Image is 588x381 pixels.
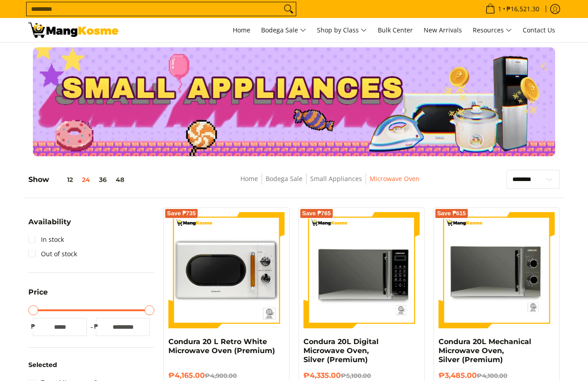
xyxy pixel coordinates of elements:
[303,371,420,380] h6: ₱4,335.00
[477,372,507,379] del: ₱4,100.00
[28,322,37,331] span: ₱
[523,26,555,34] span: Contact Us
[257,18,311,42] a: Bodega Sale
[49,176,77,183] button: 12
[378,26,413,34] span: Bulk Center
[228,18,255,42] a: Home
[310,174,362,183] a: Small Appliances
[127,18,560,42] nav: Main Menu
[317,25,367,36] span: Shop by Class
[303,337,379,364] a: Condura 20L Digital Microwave Oven, Silver (Premium)
[281,2,296,16] button: Search
[167,211,196,216] span: Save ₱735
[424,26,462,34] span: New Arrivals
[28,23,118,38] img: Small Appliances l Mang Kosme: Home Appliances Warehouse Sale Microwave Oven
[95,176,111,183] button: 36
[439,371,555,380] h6: ₱3,485.00
[473,25,512,36] span: Resources
[28,289,48,296] span: Price
[373,18,417,42] a: Bulk Center
[468,18,516,42] a: Resources
[28,175,129,184] h5: Show
[28,361,154,369] h6: Selected
[28,232,64,247] a: In stock
[168,212,285,328] img: condura-vintage-style-20-liter-micowave-oven-with-icc-sticker-class-a-full-front-view-mang-kosme
[28,218,71,232] summary: Open
[505,6,541,12] span: ₱16,521.30
[111,176,129,183] button: 48
[205,372,237,379] del: ₱4,900.00
[302,211,331,216] span: Save ₱765
[303,212,420,328] img: 20-liter-digital-microwave-oven-silver-full-front-view-mang-kosme
[91,322,100,331] span: ₱
[168,371,285,380] h6: ₱4,165.00
[28,289,48,303] summary: Open
[266,174,303,183] a: Bodega Sale
[77,176,95,183] button: 24
[419,18,466,42] a: New Arrivals
[181,173,479,194] nav: Breadcrumbs
[233,26,250,34] span: Home
[437,211,466,216] span: Save ₱615
[483,4,542,14] span: •
[518,18,560,42] a: Contact Us
[240,174,258,183] a: Home
[261,25,306,36] span: Bodega Sale
[341,372,371,379] del: ₱5,100.00
[28,247,77,261] a: Out of stock
[312,18,371,42] a: Shop by Class
[439,337,531,364] a: Condura 20L Mechanical Microwave Oven, Silver (Premium)
[439,212,555,328] img: Condura 20L Mechanical Microwave Oven, Silver (Premium)
[168,337,275,355] a: Condura 20 L Retro White Microwave Oven (Premium)
[370,173,420,185] span: Microwave Oven
[497,6,503,12] span: 1
[28,218,71,226] span: Availability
